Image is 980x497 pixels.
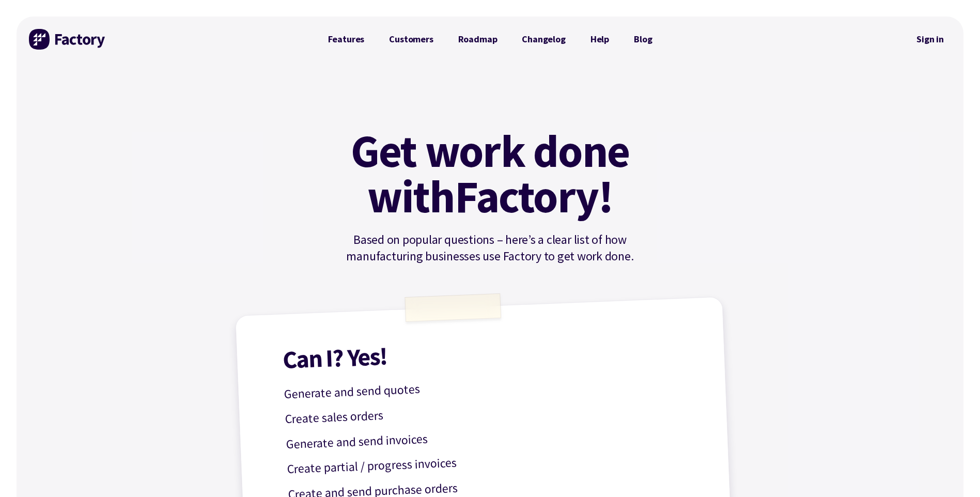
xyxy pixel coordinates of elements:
h1: Can I? Yes! [282,331,695,372]
a: Blog [621,29,664,50]
p: Generate and send invoices [286,418,698,455]
a: Features [316,29,377,50]
a: Help [578,29,621,50]
nav: Secondary Navigation [909,27,951,51]
h1: Get work done with [335,128,645,219]
p: Create partial / progress invoices [287,443,699,479]
mark: Factory! [455,174,613,219]
p: Based on popular questions – here’s a clear list of how manufacturing businesses use Factory to g... [316,231,665,265]
a: Roadmap [446,29,510,50]
a: Customers [377,29,445,50]
p: Generate and send quotes [284,368,696,405]
nav: Primary Navigation [316,29,665,50]
a: Sign in [909,27,951,51]
img: Factory [29,29,106,50]
p: Create sales orders [285,393,697,429]
a: Changelog [509,29,578,50]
